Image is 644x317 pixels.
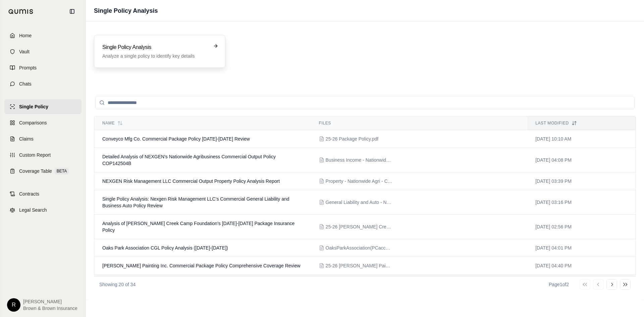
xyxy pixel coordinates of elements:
span: Chats [19,81,32,87]
div: Name [102,120,303,126]
span: Business Income - Nationwide Agri - COP142504B - Entered.pdf [326,157,393,163]
span: Claims [19,136,34,142]
span: Oaks Park Association CGL Policy Analysis (2025-2026) [102,245,228,251]
span: Roe Painting Inc. Commercial Package Policy Comprehensive Coverage Review [102,263,301,268]
div: Page 1 of 2 [549,281,569,288]
a: Coverage TableBETA [4,164,82,178]
span: Conveyco Mfg Co. Commercial Package Policy 2025-2026 Review [102,136,250,142]
span: Property - Nationwide Agri - COP142504A - Entered.pdf [326,178,393,184]
td: [DATE] 03:39 PM [527,172,636,190]
p: Analyze a single policy to identify key details [102,53,208,59]
span: 25-26 Package Policy.pdf [326,136,379,142]
span: Single Policy [19,103,48,110]
a: Custom Report [4,148,82,162]
span: Coverage Table [19,168,52,174]
button: Collapse sidebar [67,6,77,17]
span: General Liability and Auto - Nationwide Agri - CPP142504B - Entered.pdf [326,199,393,206]
a: Home [4,28,82,43]
span: Analysis of Gales Creek Camp Foundation's 2025-2026 Package Insurance Policy [102,221,294,233]
a: Contracts [4,187,82,201]
a: Legal Search [4,203,82,217]
span: BETA [55,168,69,174]
td: [DATE] 02:56 PM [527,215,636,239]
h3: Single Policy Analysis [102,43,208,51]
a: Vault [4,44,82,59]
div: Last modified [535,120,628,126]
span: Brown & Brown Insurance [23,305,77,312]
td: [DATE] 04:08 PM [527,148,636,172]
span: [PERSON_NAME] [23,298,77,305]
a: Prompts [4,60,82,75]
td: [DATE] 04:32 PM [527,275,636,293]
span: NEXGEN Risk Management LLC Commercial Output Property Policy Analysis Report [102,178,280,184]
td: [DATE] 03:16 PM [527,190,636,215]
td: [DATE] 04:40 PM [527,257,636,275]
span: Single Policy Analysis: Nexgen Risk Management LLC's Commercial General Liability and Business Au... [102,196,289,208]
a: Chats [4,76,82,91]
h1: Single Policy Analysis [94,6,158,15]
img: Qumis Logo [8,9,34,14]
span: Custom Report [19,152,51,158]
span: 25-26 Gales Creek Camp - Package Policy.pdf [326,223,393,230]
span: OaksParkAssociation(PCaccount)_POLCLNT_LIACOMM_05142025.pdf 2025 2026.pdf [326,245,393,251]
a: Comparisons [4,115,82,130]
span: Legal Search [19,207,47,213]
span: Contracts [19,191,39,197]
td: [DATE] 10:10 AM [527,130,636,148]
a: Claims [4,131,82,146]
span: Comparisons [19,119,47,126]
span: Prompts [19,64,37,71]
td: [DATE] 04:01 PM [527,239,636,257]
span: Home [19,32,32,39]
a: Single Policy [4,99,82,114]
div: R [7,298,20,312]
span: Detailed Analysis of NEXGEN's Nationwide Agribusiness Commercial Output Policy COP142504B [102,154,276,166]
span: 25-26 Roe Painting NV FULL PKG.pdf [326,262,393,269]
th: Files [311,116,528,130]
p: Showing 20 of 34 [99,281,136,288]
span: Vault [19,48,30,55]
